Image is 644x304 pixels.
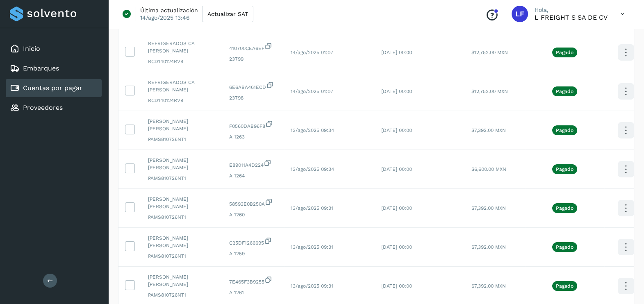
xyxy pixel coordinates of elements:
span: PAMS810726NT1 [148,175,216,182]
span: PAMS810726NT1 [148,213,216,221]
p: 14/ago/2025 13:46 [140,14,190,21]
span: 13/ago/2025 09:31 [291,283,333,289]
div: Cuentas por pagar [6,79,102,97]
span: A 1261 [229,289,278,296]
span: 7E465F3B9255 [229,276,278,286]
span: 410700CEA6EF [229,42,278,52]
span: 23799 [229,55,278,63]
span: 13/ago/2025 09:31 [291,205,333,211]
span: A 1264 [229,172,278,179]
span: PAMS810726NT1 [148,136,216,143]
div: Embarques [6,59,102,77]
span: A 1263 [229,133,278,141]
span: A 1259 [229,250,278,257]
p: L FREIGHT S SA DE CV [535,14,608,21]
span: E89011A4D224 [229,159,278,169]
span: PAMS810726NT1 [148,291,216,299]
span: $7,392.00 MXN [471,283,506,289]
p: Pagado [556,127,573,133]
span: [PERSON_NAME] [PERSON_NAME] [148,234,216,249]
span: 23798 [229,94,278,102]
span: RCD140124RV9 [148,97,216,104]
span: 58593E0B250A [229,198,278,208]
span: [DATE] 00:00 [381,50,412,55]
span: 13/ago/2025 09:31 [291,244,333,250]
span: [DATE] 00:00 [381,166,412,172]
div: Inicio [6,40,102,58]
span: 13/ago/2025 09:34 [291,166,334,172]
p: Pagado [556,205,573,211]
span: REFRIGERADOS CA [PERSON_NAME] [148,40,216,54]
span: RCD140124RV9 [148,58,216,65]
span: $12,752.00 MXN [471,50,508,55]
span: [DATE] 00:00 [381,127,412,133]
span: $6,600.00 MXN [471,166,506,172]
p: Pagado [556,50,573,55]
span: 14/ago/2025 01:07 [291,50,333,55]
span: $12,752.00 MXN [471,88,508,94]
span: [PERSON_NAME] [PERSON_NAME] [148,157,216,171]
span: C25DF1266695 [229,237,278,247]
span: F0560DAB96F8 [229,120,278,130]
span: 6E6ABA461ECD [229,81,278,91]
a: Cuentas por pagar [23,84,82,92]
span: Actualizar SAT [207,11,248,17]
span: [DATE] 00:00 [381,244,412,250]
span: PAMS810726NT1 [148,252,216,260]
p: Hola, [535,7,608,14]
span: A 1260 [229,211,278,218]
span: [DATE] 00:00 [381,88,412,94]
div: Proveedores [6,99,102,117]
p: Pagado [556,283,573,289]
span: [DATE] 00:00 [381,205,412,211]
span: [PERSON_NAME] [PERSON_NAME] [148,118,216,132]
p: Pagado [556,244,573,250]
span: [PERSON_NAME] [PERSON_NAME] [148,195,216,210]
span: $7,392.00 MXN [471,205,506,211]
p: Pagado [556,166,573,172]
span: $7,392.00 MXN [471,127,506,133]
span: [PERSON_NAME] [PERSON_NAME] [148,273,216,288]
span: [DATE] 00:00 [381,283,412,289]
span: $7,392.00 MXN [471,244,506,250]
a: Embarques [23,64,59,72]
span: 13/ago/2025 09:34 [291,127,334,133]
a: Proveedores [23,104,63,111]
p: Pagado [556,88,573,94]
a: Inicio [23,45,40,52]
span: REFRIGERADOS CA [PERSON_NAME] [148,79,216,93]
span: 14/ago/2025 01:07 [291,88,333,94]
p: Última actualización [140,7,198,14]
button: Actualizar SAT [202,6,253,22]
